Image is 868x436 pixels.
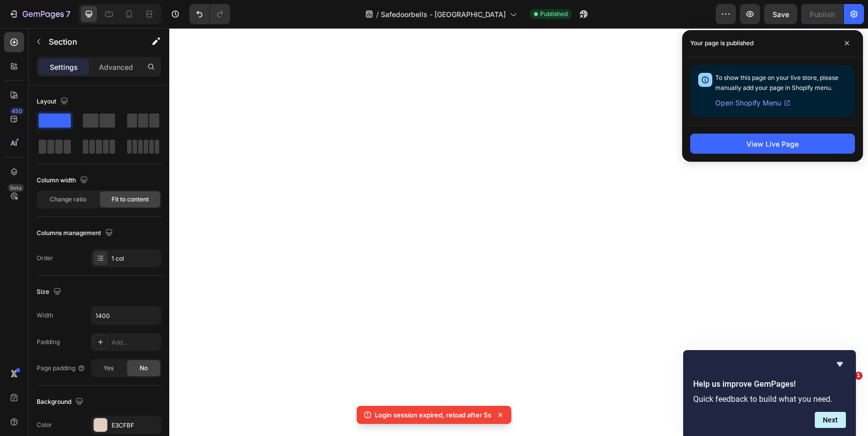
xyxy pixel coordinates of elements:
[381,9,506,20] span: Safedoorbells - [GEOGRAPHIC_DATA]
[112,254,159,263] div: 1 col
[693,394,846,404] p: Quick feedback to build what you need.
[37,395,85,409] div: Background
[854,372,862,380] span: 1
[99,62,133,72] p: Advanced
[540,10,568,19] span: Published
[801,4,843,24] button: Publish
[715,97,781,109] span: Open Shopify Menu
[834,358,846,370] button: Hide survey
[49,36,131,48] p: Section
[37,95,70,108] div: Layout
[189,4,230,24] div: Undo/Redo
[8,184,24,192] div: Beta
[746,139,799,149] div: View Live Page
[10,107,24,115] div: 450
[375,410,491,420] p: Login session expired, reload after 5s
[50,195,86,204] span: Change ratio
[37,254,53,263] div: Order
[37,174,90,187] div: Column width
[773,10,789,19] span: Save
[37,311,53,320] div: Width
[810,9,835,20] div: Publish
[376,9,379,20] span: /
[37,364,85,373] div: Page padding
[690,134,855,154] button: View Live Page
[37,338,60,347] div: Padding
[37,420,52,429] div: Color
[764,4,797,24] button: Save
[37,285,63,299] div: Size
[4,4,75,24] button: 7
[693,358,846,428] div: Help us improve GemPages!
[112,421,159,430] div: E3CFBF
[50,62,78,72] p: Settings
[169,28,868,436] iframe: Design area
[66,8,70,20] p: 7
[91,306,161,324] input: Auto
[715,74,838,91] span: To show this page on your live store, please manually add your page in Shopify menu.
[815,412,846,428] button: Next question
[103,364,114,373] span: Yes
[693,378,846,390] h2: Help us improve GemPages!
[112,195,149,204] span: Fit to content
[37,227,115,240] div: Columns management
[112,338,159,347] div: Add...
[140,364,148,373] span: No
[690,38,753,48] p: Your page is published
